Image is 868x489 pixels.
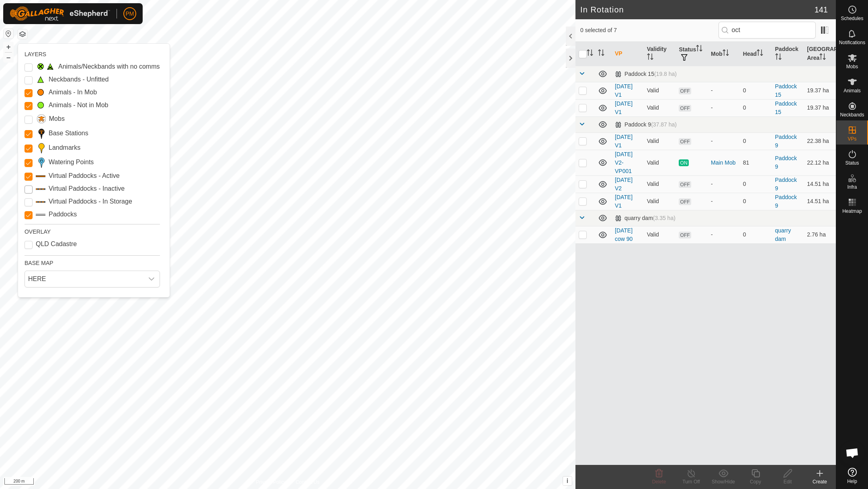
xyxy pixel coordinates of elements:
img: Gallagher Logo [10,6,110,21]
a: Privacy Policy [256,479,286,486]
a: [DATE] V2-VP001 [615,151,633,174]
span: OFF [679,181,691,188]
span: Schedules [841,16,863,21]
a: [DATE] V1 [615,83,633,98]
th: VP [612,42,644,66]
td: 19.37 ha [804,99,836,116]
a: Paddock 9 [775,155,797,170]
th: Status [676,42,708,66]
td: 22.38 ha [804,132,836,150]
th: Validity [644,42,676,66]
div: dropdown trigger [143,271,160,287]
td: Valid [644,82,676,99]
button: i [563,477,572,485]
div: - [711,197,737,206]
button: Map Layers [18,29,27,39]
span: Delete [652,479,666,485]
a: [DATE] V2 [615,177,633,192]
span: OFF [679,198,691,205]
span: Neckbands [840,112,864,117]
td: 2.76 ha [804,226,836,243]
th: Mob [708,42,740,66]
td: 0 [740,226,772,243]
label: Neckbands - Unfitted [49,75,108,84]
td: 22.12 ha [804,150,836,175]
label: Virtual Paddocks - Inactive [49,184,125,194]
td: 0 [740,99,772,116]
div: - [711,180,737,188]
a: Help [836,465,868,487]
label: Animals - In Mob [49,88,97,97]
div: BASE MAP [25,255,160,267]
div: - [711,86,737,95]
a: [DATE] V1 [615,100,633,115]
a: Paddock 9 [775,177,797,192]
td: Valid [644,193,676,210]
span: VPs [848,137,856,141]
div: Show/Hide [707,478,739,485]
p-sorticon: Activate to sort [819,55,826,61]
span: Status [845,161,859,165]
td: 0 [740,193,772,210]
button: – [4,53,13,62]
span: 0 selected of 7 [580,26,719,35]
label: Base Stations [49,128,88,138]
td: 19.37 ha [804,82,836,99]
div: Copy [739,478,772,485]
a: [DATE] cow 90 [615,227,633,242]
td: 0 [740,82,772,99]
span: Infra [847,185,857,189]
div: OVERLAY [25,224,160,236]
span: HERE [25,271,143,287]
span: Animals [843,88,861,93]
td: 81 [740,150,772,175]
a: Paddock 9 [775,134,797,149]
label: Paddocks [49,210,77,219]
a: [DATE] V1 [615,194,633,209]
label: Virtual Paddocks - Active [49,171,120,181]
a: quarry dam [775,227,791,242]
span: PM [126,10,134,18]
p-sorticon: Activate to sort [775,55,782,61]
span: OFF [679,88,691,94]
label: Animals/Neckbands with no comms [58,62,160,71]
td: Valid [644,150,676,175]
span: (19.8 ha) [654,71,677,77]
span: i [567,477,568,484]
td: 0 [740,175,772,193]
span: OFF [679,138,691,145]
p-sorticon: Activate to sort [723,51,729,57]
p-sorticon: Activate to sort [696,46,702,53]
span: OFF [679,232,691,238]
a: [DATE] V1 [615,134,633,149]
span: ON [679,159,688,166]
th: Head [740,42,772,66]
button: + [4,42,13,52]
label: Animals - Not in Mob [49,100,108,110]
div: Create [804,478,836,485]
div: - [711,137,737,145]
a: Contact Us [296,479,319,486]
td: 0 [740,132,772,150]
h2: In Rotation [580,5,815,14]
td: Valid [644,132,676,150]
div: Turn Off [675,478,707,485]
div: quarry dam [615,215,676,222]
span: (37.87 ha) [651,121,677,128]
p-sorticon: Activate to sort [598,51,604,57]
input: Search (S) [719,22,816,39]
p-sorticon: Activate to sort [757,51,763,57]
span: Mobs [846,64,858,69]
label: Watering Points [49,157,94,167]
td: Valid [644,226,676,243]
a: Paddock 15 [775,100,797,115]
div: Paddock 9 [615,121,677,128]
label: Virtual Paddocks - In Storage [49,197,132,206]
label: Mobs [49,114,65,124]
div: Edit [772,478,804,485]
th: Paddock [772,42,804,66]
a: Paddock 9 [775,194,797,209]
span: 141 [815,4,828,16]
button: Reset Map [4,29,13,39]
span: Help [847,479,857,484]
